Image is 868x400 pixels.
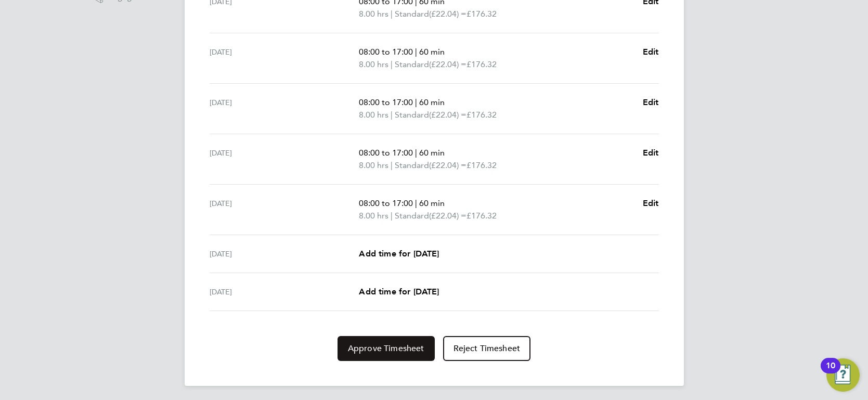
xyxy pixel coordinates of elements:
span: (£22.04) = [429,59,467,69]
span: | [415,148,417,158]
span: 60 min [419,97,445,107]
span: £176.32 [467,211,497,221]
span: 08:00 to 17:00 [359,47,413,57]
span: (£22.04) = [429,160,467,170]
span: 8.00 hrs [359,160,388,170]
span: 60 min [419,148,445,158]
span: 08:00 to 17:00 [359,198,413,208]
span: (£22.04) = [429,110,467,120]
div: [DATE] [210,96,359,121]
span: Standard [395,210,429,222]
span: Standard [395,109,429,121]
span: Standard [395,58,429,71]
span: Edit [643,47,659,57]
a: Edit [643,46,659,58]
div: [DATE] [210,147,359,172]
span: | [415,47,417,57]
span: £176.32 [467,59,497,69]
div: [DATE] [210,46,359,71]
a: Add time for [DATE] [359,286,439,298]
span: 08:00 to 17:00 [359,97,413,107]
span: Add time for [DATE] [359,287,439,296]
span: 08:00 to 17:00 [359,148,413,158]
span: Standard [395,159,429,172]
span: Edit [643,97,659,107]
div: [DATE] [210,286,359,298]
span: Edit [643,198,659,208]
span: | [391,9,393,19]
a: Edit [643,197,659,210]
div: [DATE] [210,248,359,260]
span: | [415,97,417,107]
button: Reject Timesheet [443,336,531,361]
span: Add time for [DATE] [359,249,439,259]
span: (£22.04) = [429,211,467,221]
span: £176.32 [467,9,497,19]
span: (£22.04) = [429,9,467,19]
span: 8.00 hrs [359,110,388,120]
span: Approve Timesheet [348,343,424,354]
span: Reject Timesheet [454,343,521,354]
span: Standard [395,8,429,20]
a: Add time for [DATE] [359,248,439,260]
span: Edit [643,148,659,158]
button: Approve Timesheet [338,336,435,361]
span: 8.00 hrs [359,9,388,19]
span: 60 min [419,47,445,57]
span: | [415,198,417,208]
span: 60 min [419,198,445,208]
a: Edit [643,147,659,159]
div: 10 [826,366,835,379]
span: £176.32 [467,110,497,120]
span: | [391,211,393,221]
div: [DATE] [210,197,359,222]
span: £176.32 [467,160,497,170]
a: Edit [643,96,659,109]
span: | [391,59,393,69]
span: 8.00 hrs [359,59,388,69]
span: | [391,110,393,120]
span: 8.00 hrs [359,211,388,221]
button: Open Resource Center, 10 new notifications [826,358,860,392]
span: | [391,160,393,170]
